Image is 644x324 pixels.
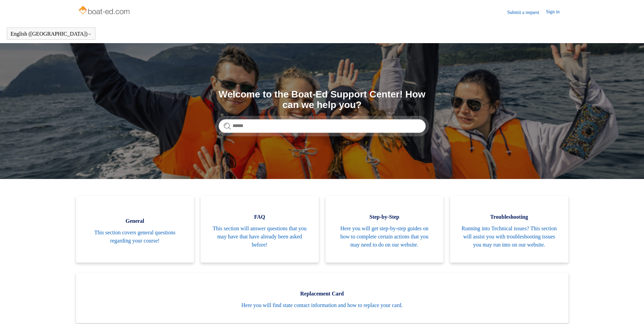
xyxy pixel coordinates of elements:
span: Running into Technical issues? This section will assist you with troubleshooting issues you may r... [460,224,558,249]
input: Search [219,119,426,133]
a: Step-by-Step Here you will get step-by-step guides on how to complete certain actions that you ma... [326,196,444,263]
a: Replacement Card Here you will find state contact information and how to replace your card. [76,273,568,323]
span: General [86,217,184,225]
span: Here you will find state contact information and how to replace your card. [86,301,558,309]
button: English ([GEOGRAPHIC_DATA]) [11,31,92,37]
span: Troubleshooting [460,213,558,221]
a: Troubleshooting Running into Technical issues? This section will assist you with troubleshooting ... [450,196,568,263]
span: FAQ [211,213,309,221]
h1: Welcome to the Boat-Ed Support Center! How can we help you? [219,89,426,110]
span: Replacement Card [86,290,558,298]
span: Here you will get step-by-step guides on how to complete certain actions that you may need to do ... [336,224,434,249]
span: Step-by-Step [336,213,434,221]
a: Submit a request [507,9,546,16]
a: FAQ This section will answer questions that you may have that have already been asked before! [201,196,319,263]
span: This section will answer questions that you may have that have already been asked before! [211,224,309,249]
a: General This section covers general questions regarding your course! [76,196,194,263]
span: This section covers general questions regarding your course! [86,229,184,245]
img: Boat-Ed Help Center home page [78,4,132,18]
a: Sign in [546,8,566,16]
